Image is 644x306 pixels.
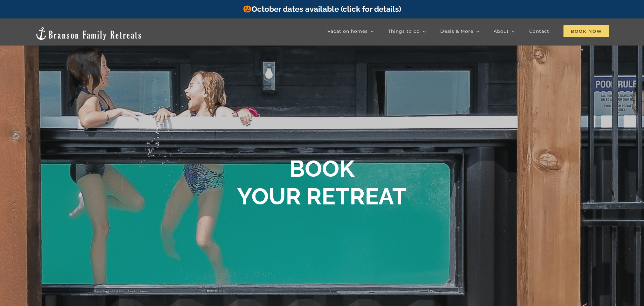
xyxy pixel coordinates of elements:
[440,25,479,38] a: Deals & More
[327,25,374,38] a: Vacation homes
[529,29,549,33] span: Contact
[440,29,473,33] span: Deals & More
[494,25,515,38] a: About
[494,29,509,33] span: About
[243,4,401,14] a: October dates available (click for details)
[564,25,609,38] a: Book Now
[327,29,368,33] span: Vacation homes
[243,5,251,12] img: 🎃
[529,25,549,38] a: Contact
[388,29,420,33] span: Things to do
[237,155,407,210] b: BOOK YOUR RETREAT
[35,26,142,41] img: Branson Family Retreats Logo
[388,25,426,38] a: Things to do
[327,25,609,38] nav: Main Menu
[564,25,609,37] span: Book Now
